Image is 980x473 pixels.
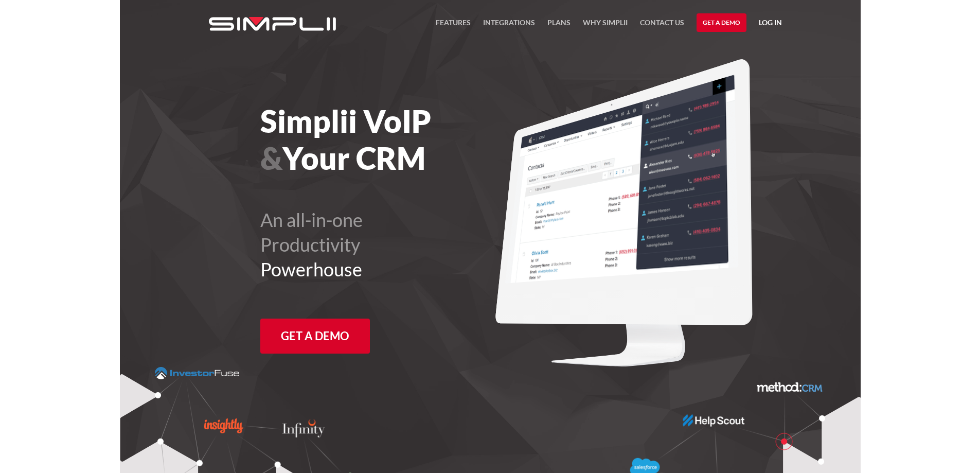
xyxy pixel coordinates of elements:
a: FEATURES [436,16,471,35]
a: Log in [759,16,782,32]
img: Simplii [209,17,336,31]
a: Integrations [483,16,535,35]
span: Powerhouse [260,258,362,281]
h2: An all-in-one Productivity [260,207,547,282]
a: Contact US [640,16,684,35]
a: Why Simplii [583,16,628,35]
a: Get a Demo [697,13,746,32]
a: Get a Demo [260,319,370,354]
h1: Simplii VoIP Your CRM [260,102,547,177]
span: & [260,139,282,177]
a: Plans [547,16,571,35]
